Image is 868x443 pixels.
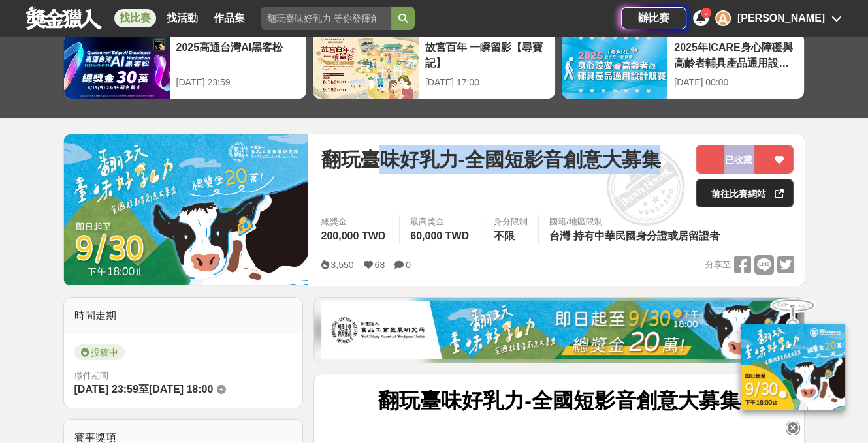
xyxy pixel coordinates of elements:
[64,134,308,285] img: Cover Image
[573,230,720,241] span: 持有中華民國身分證或居留證者
[696,145,794,174] button: 已收藏
[149,384,213,395] span: [DATE] 18:00
[321,230,385,241] span: 200,000 TWD
[74,371,108,380] span: 徵件期間
[176,76,300,89] div: [DATE] 23:59
[674,76,797,89] div: [DATE] 00:00
[321,301,797,359] img: b0ef2173-5a9d-47ad-b0e3-de335e335c0a.jpg
[674,40,797,69] div: 2025年ICARE身心障礙與高齡者輔具產品通用設計競賽
[378,389,741,412] strong: 翻玩臺味好乳力-全國短影音創意大募集
[549,215,723,228] div: 國籍/地區限制
[312,33,556,99] a: 故宮百年 一瞬留影【尋寶記】[DATE] 17:00
[406,260,411,270] span: 0
[704,9,708,16] span: 3
[114,9,156,27] a: 找比賽
[425,76,549,89] div: [DATE] 17:00
[715,10,731,26] div: A
[321,145,660,174] span: 翻玩臺味好乳力-全國短影音創意大募集
[561,33,805,99] a: 2025年ICARE身心障礙與高齡者輔具產品通用設計競賽[DATE] 00:00
[696,179,794,207] a: 前往比賽網站
[737,10,825,26] div: [PERSON_NAME]
[330,260,353,270] span: 3,550
[494,230,515,241] span: 不限
[705,255,730,275] span: 分享至
[621,7,686,29] a: 辦比賽
[74,384,138,395] span: [DATE] 23:59
[161,9,203,27] a: 找活動
[410,215,472,228] span: 最高獎金
[549,230,570,241] span: 台灣
[138,384,149,395] span: 至
[741,324,845,410] img: ff197300-f8ee-455f-a0ae-06a3645bc375.jpg
[321,215,389,228] span: 總獎金
[74,344,125,360] span: 投稿中
[176,40,300,69] div: 2025高通台灣AI黑客松
[375,260,385,270] span: 68
[410,230,469,241] span: 60,000 TWD
[425,40,549,69] div: 故宮百年 一瞬留影【尋寶記】
[494,215,528,228] div: 身分限制
[261,7,391,30] input: 翻玩臺味好乳力 等你發揮創意！
[63,33,307,99] a: 2025高通台灣AI黑客松[DATE] 23:59
[64,298,303,334] div: 時間走期
[208,9,250,27] a: 作品集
